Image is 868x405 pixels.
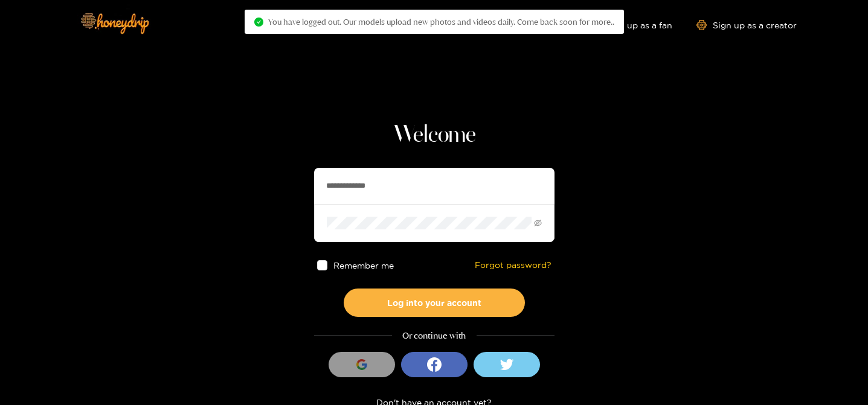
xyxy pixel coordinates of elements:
[344,289,525,317] button: Log into your account
[254,18,263,27] span: check-circle
[590,20,672,30] a: Sign up as a fan
[314,121,555,150] h1: Welcome
[314,329,555,343] div: Or continue with
[534,219,542,227] span: eye-invisible
[268,17,614,27] span: You have logged out. Our models upload new photos and videos daily. Come back soon for more..
[333,261,393,270] span: Remember me
[696,20,797,30] a: Sign up as a creator
[475,260,551,270] a: Forgot password?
